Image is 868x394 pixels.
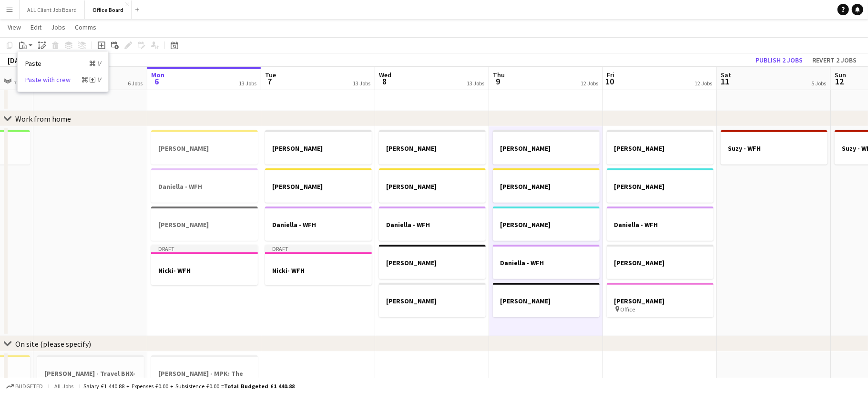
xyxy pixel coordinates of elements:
app-job-card: [PERSON_NAME] Office [607,283,714,317]
h3: [PERSON_NAME] [379,182,486,191]
div: 13 Jobs [353,80,370,87]
h3: [PERSON_NAME] [493,144,600,153]
div: On site (please specify) [15,339,91,349]
h3: Daniella - WFH [607,220,714,229]
h3: [PERSON_NAME] [151,144,258,153]
div: 13 Jobs [467,80,484,87]
div: Salary £1 440.88 + Expenses £0.00 + Subsistence £0.00 = [83,383,295,390]
h3: Nicki- WFH [151,266,258,275]
div: [PERSON_NAME] [607,130,714,165]
span: 12 [833,76,846,87]
a: Comms [71,21,100,33]
h3: [PERSON_NAME] - MPK: The [GEOGRAPHIC_DATA][PERSON_NAME] [151,369,258,386]
span: Mon [151,71,164,79]
h3: Daniella - WFH [151,182,258,191]
app-job-card: Daniella - WFH [607,207,714,241]
app-job-card: [PERSON_NAME] [379,245,486,279]
h3: [PERSON_NAME] [607,297,714,305]
h3: [PERSON_NAME] [607,259,714,267]
app-job-card: [PERSON_NAME] [265,130,372,165]
app-job-card: [PERSON_NAME] [379,168,486,203]
h3: [PERSON_NAME] [379,297,486,305]
button: Publish 2 jobs [752,54,807,66]
span: Thu [493,71,505,79]
span: Wed [379,71,391,79]
app-job-card: [PERSON_NAME] [607,245,714,279]
div: Work from home [15,114,71,124]
app-job-card: DraftNicki- WFH [265,245,372,285]
a: Paste with crew [25,75,101,84]
span: 9 [491,76,505,87]
h3: [PERSON_NAME] [379,144,486,153]
i: V [97,75,101,84]
div: 12 Jobs [694,80,712,87]
div: Draft [265,245,372,252]
div: [DATE] [8,55,30,65]
a: Jobs [47,21,69,33]
span: All jobs [52,383,75,390]
h3: [PERSON_NAME] [493,297,600,305]
span: Office [621,306,635,313]
h3: [PERSON_NAME] [493,220,600,229]
app-job-card: [PERSON_NAME] [493,207,600,241]
span: Jobs [51,23,65,31]
a: Edit [27,21,45,33]
app-job-card: [PERSON_NAME] [151,207,258,241]
h3: [PERSON_NAME] [493,182,600,191]
app-job-card: Daniella - WFH [379,207,486,241]
a: View [4,21,25,33]
h3: [PERSON_NAME] [607,144,714,153]
span: Comms [75,23,96,31]
app-job-card: Daniella - WFH [151,168,258,203]
div: 6 Jobs [128,80,143,87]
div: 13 Jobs [239,80,256,87]
h3: [PERSON_NAME] [265,144,372,153]
span: Tue [265,71,276,79]
button: Office Board [85,0,132,19]
div: [PERSON_NAME] [493,130,600,165]
span: View [8,23,21,31]
div: 7 Jobs [14,80,29,87]
app-job-card: [PERSON_NAME] [265,168,372,203]
i: V [97,59,101,68]
h3: Daniella - WFH [379,220,486,229]
app-job-card: [PERSON_NAME] [379,130,486,165]
app-job-card: Daniella - WFH [265,207,372,241]
app-job-card: Suzy - WFH [721,130,827,165]
span: 10 [605,76,614,87]
h3: [PERSON_NAME] [265,182,372,191]
app-job-card: Daniella - WFH [493,245,600,279]
span: 8 [378,76,391,87]
h3: [PERSON_NAME] - Travel BHX-EDI (9pm) [37,369,144,386]
app-job-card: [PERSON_NAME] [379,283,486,317]
a: Paste [25,59,101,68]
span: Fri [607,71,614,79]
span: Total Budgeted £1 440.88 [224,383,295,390]
h3: Daniella - WFH [493,259,600,267]
div: 5 Jobs [811,80,826,87]
h3: [PERSON_NAME] [151,220,258,229]
span: Sun [835,71,846,79]
span: Sat [721,71,731,79]
div: [PERSON_NAME] [493,283,600,317]
app-job-card: [PERSON_NAME] [607,168,714,203]
button: Revert 2 jobs [808,54,860,66]
span: Edit [31,23,41,31]
app-job-card: [PERSON_NAME] [151,130,258,165]
span: 11 [719,76,731,87]
h3: Suzy - WFH [721,144,827,153]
